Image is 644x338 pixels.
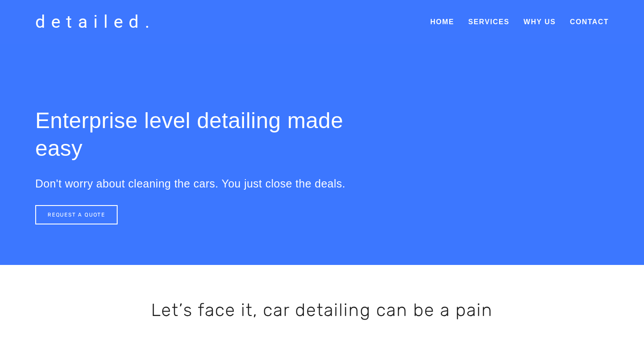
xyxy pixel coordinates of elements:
[430,14,454,30] a: Home
[35,205,118,224] a: REQUEST A QUOTE
[523,18,555,26] a: Why Us
[35,177,363,190] h3: Don't worry about cleaning the cars. You just close the deals.
[35,107,363,162] h1: Enterprise level detailing made easy
[84,298,559,323] h2: Let’s face it, car detailing can be a pain
[468,18,509,26] a: Services
[570,14,609,30] a: Contact
[31,9,160,35] a: detailed.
